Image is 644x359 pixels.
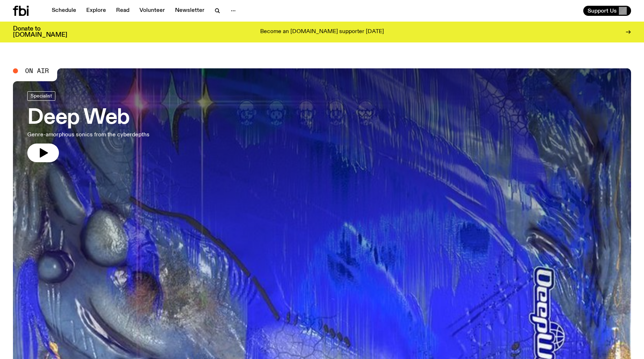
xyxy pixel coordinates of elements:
button: Support Us [583,6,631,16]
p: Genre-amorphous sonics from the cyberdepths [27,131,149,139]
span: Support Us [588,8,617,14]
a: Specialist [27,91,55,101]
a: Explore [82,6,110,16]
span: Specialist [31,93,52,99]
a: Volunteer [135,6,169,16]
a: Schedule [47,6,80,16]
a: Deep WebGenre-amorphous sonics from the cyberdepths [27,91,149,163]
a: Newsletter [171,6,209,16]
h3: Deep Web [27,108,149,128]
a: Read [112,6,134,16]
p: Become an [DOMAIN_NAME] supporter [DATE] [260,29,384,35]
span: On Air [25,68,49,74]
h3: Donate to [DOMAIN_NAME] [13,26,67,38]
